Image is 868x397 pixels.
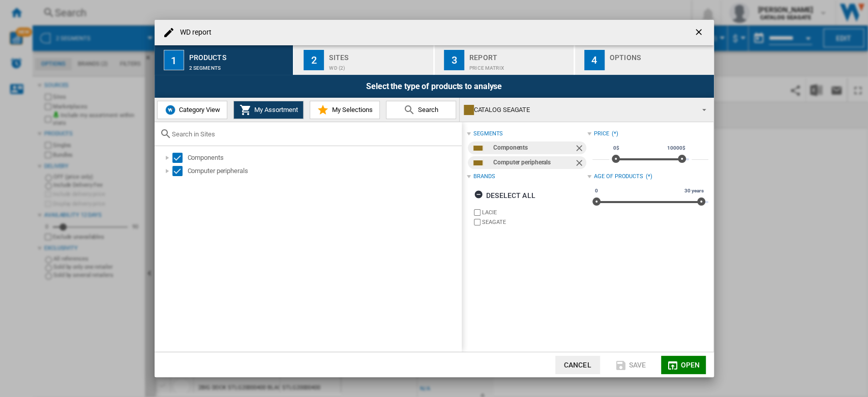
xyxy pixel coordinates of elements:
[157,101,227,119] button: Category View
[493,141,574,154] div: Components
[610,49,710,60] div: Options
[555,356,600,374] button: Cancel
[661,356,706,374] button: Open
[172,166,188,176] md-checkbox: Select
[188,153,460,163] div: Components
[435,45,575,75] button: 3 Report Price Matrix
[386,101,456,119] button: Search
[164,50,184,70] div: 1
[164,104,176,116] img: wiser-icon-blue.png
[584,50,605,70] div: 4
[469,49,570,60] div: Report
[252,106,298,114] span: My Assortment
[574,158,586,170] ng-md-icon: Remove
[666,144,686,152] span: 10000$
[172,153,188,163] md-checkbox: Select
[329,49,429,60] div: Sites
[415,106,438,114] span: Search
[189,60,289,71] div: 2 segments
[172,130,457,138] input: Search in Sites
[608,356,653,374] button: Save
[474,186,535,205] div: Deselect all
[471,186,538,205] button: Deselect all
[464,103,693,117] div: CATALOG SEAGATE
[155,75,714,98] div: Select the type of products to analyse
[474,219,481,225] input: brand.name
[680,361,700,369] span: Open
[473,173,495,181] div: Brands
[310,101,380,119] button: My Selections
[474,209,481,216] input: brand.name
[233,101,304,119] button: My Assortment
[628,361,646,369] span: Save
[473,130,503,138] div: segments
[482,218,587,226] label: SEAGATE
[329,60,429,71] div: WD (2)
[155,45,294,75] button: 1 Products 2 segments
[444,50,464,70] div: 3
[175,27,212,38] h4: WD report
[683,187,705,195] span: 30 years
[575,45,714,75] button: 4 Options
[482,209,587,216] label: LACIE
[294,45,434,75] button: 2 Sites WD (2)
[594,173,643,181] div: Age of products
[690,22,710,43] button: getI18NText('BUTTONS.CLOSE_DIALOG')
[189,49,289,60] div: Products
[612,144,621,152] span: 0$
[176,106,220,114] span: Category View
[593,187,600,195] span: 0
[694,27,706,39] ng-md-icon: getI18NText('BUTTONS.CLOSE_DIALOG')
[188,166,460,176] div: Computer peripherals
[594,130,609,138] div: Price
[329,106,372,114] span: My Selections
[493,156,574,169] div: Computer peripherals
[304,50,324,70] div: 2
[574,143,586,155] ng-md-icon: Remove
[469,60,570,71] div: Price Matrix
